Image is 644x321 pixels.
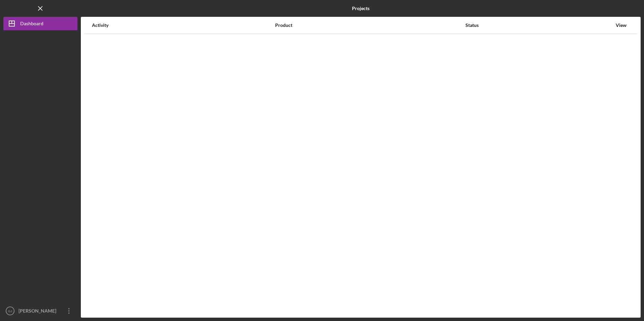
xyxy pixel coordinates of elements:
[92,23,275,28] div: Activity
[3,17,77,30] button: Dashboard
[275,23,465,28] div: Product
[465,23,612,28] div: Status
[352,6,369,11] b: Projects
[613,23,630,28] div: View
[17,304,61,319] div: [PERSON_NAME]
[20,17,43,32] div: Dashboard
[8,309,12,313] text: GJ
[3,304,77,318] button: GJ[PERSON_NAME]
